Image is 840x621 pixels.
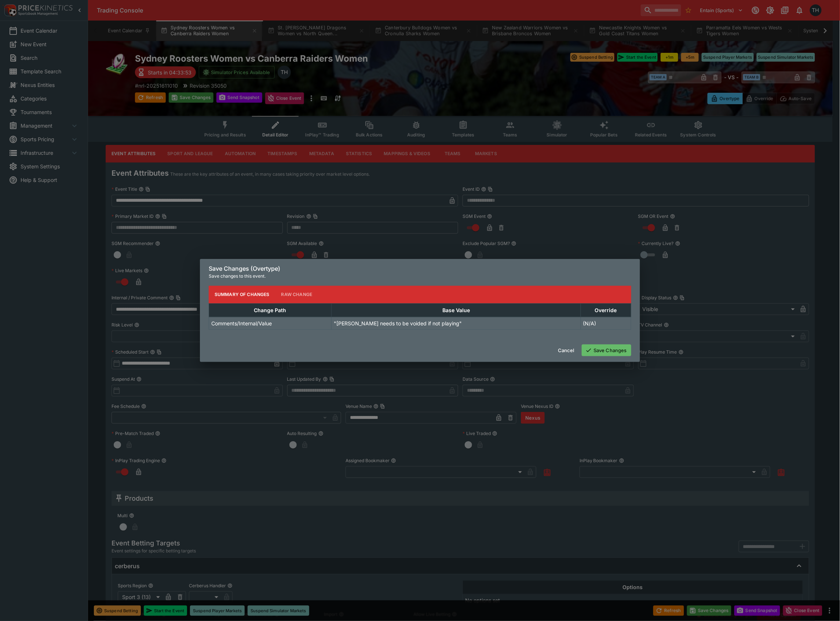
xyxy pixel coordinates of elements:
p: Comments/Internal/Value [211,319,272,327]
button: Summary of Changes [209,286,275,303]
button: Raw Change [275,286,318,303]
td: (N/A) [581,317,631,329]
th: Base Value [332,303,581,317]
p: Save changes to this event. [209,273,631,280]
h6: Save Changes (Overtype) [209,265,631,273]
th: Change Path [209,303,332,317]
th: Override [581,303,631,317]
button: Cancel [554,344,579,356]
td: "[PERSON_NAME] needs to be voided if not playing" [332,317,581,329]
button: Save Changes [582,344,631,356]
